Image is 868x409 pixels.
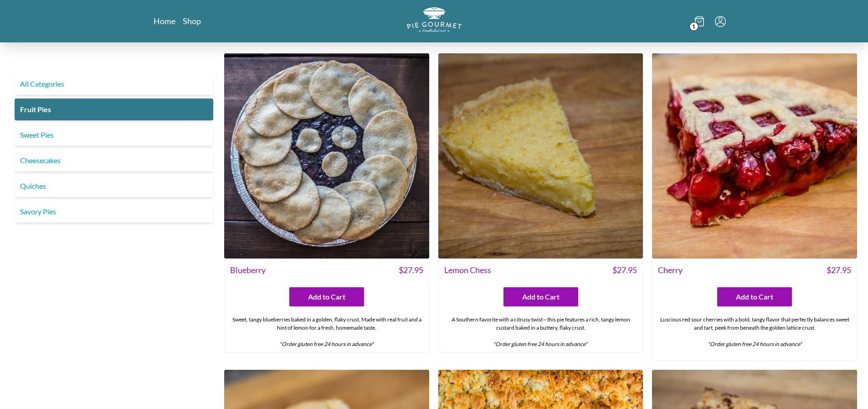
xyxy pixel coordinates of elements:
[708,341,802,347] em: *Order gluten free 24 hours in advance*
[15,124,213,146] a: Sweet Pies
[154,16,175,26] a: Home
[522,291,560,302] span: Add to Cart
[715,16,726,27] button: Menu
[224,53,429,259] img: Blueberry
[15,98,213,120] a: Fruit Pies
[689,22,699,31] span: 1
[407,7,462,32] img: logo
[736,291,773,302] span: Add to Cart
[827,264,851,276] span: $ 27.95
[399,264,423,276] span: $ 27.95
[407,7,462,35] a: Logo
[183,16,201,26] a: Shop
[493,341,587,347] em: *Order gluten free 24 hours in advance*
[279,341,374,347] em: *Order gluten free 24 hours in advance*
[15,175,213,197] a: Quiches
[503,287,578,306] button: Add to Cart
[15,201,213,223] a: Savory Pies
[230,264,266,276] span: Blueberry
[15,150,213,171] a: Cheesecakes
[444,264,491,276] span: Lemon Chess
[15,73,213,95] a: All Categories
[308,291,345,302] span: Add to Cart
[652,53,857,259] img: Cherry
[225,312,429,352] div: Sweet, tangy blueberries baked in a golden, flaky crust. Made with real fruit and a hint of lemon...
[289,287,364,306] button: Add to Cart
[612,264,637,276] span: $ 27.95
[658,264,683,276] span: Cherry
[439,312,643,352] div: A Southern favorite with a citrusy twist—this pie features a rich, tangy lemon custard baked in a...
[438,53,643,259] img: Lemon Chess
[652,312,857,360] div: Luscious red sour cherries with a bold, tangy flavor that perfectly balances sweet and tart, peek...
[717,287,792,306] button: Add to Cart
